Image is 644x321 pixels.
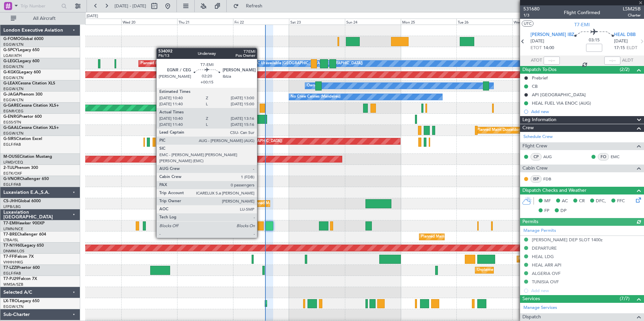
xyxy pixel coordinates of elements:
div: HEAL FUEL VIA ENOC (AUG) [532,100,591,106]
a: LTBA/ISL [3,238,19,243]
a: EGNR/CEG [3,109,24,114]
button: All Aircraft [7,13,73,24]
div: Planned Maint [GEOGRAPHIC_DATA] ([GEOGRAPHIC_DATA]) [251,199,357,209]
span: T7-EMI [574,21,590,28]
span: G-JAGA [3,93,19,97]
a: T7-FFIFalcon 7X [3,255,34,259]
span: ATOT [531,57,542,64]
a: CS-JHHGlobal 6000 [3,199,41,203]
span: FFC [617,198,625,205]
div: Fri 22 [233,19,289,25]
span: [DATE] - [DATE] [115,3,146,9]
div: Flight Confirmed [564,9,600,16]
span: CS-JHH [3,199,18,203]
a: T7-LZZIPraetor 600 [3,266,40,270]
span: T7-BRE [3,233,17,237]
div: Planned Maint [GEOGRAPHIC_DATA] ([GEOGRAPHIC_DATA] Intl) [519,254,631,264]
span: M-OUSE [3,155,20,159]
div: Thu 21 [177,19,233,25]
a: 2-TIJLPhenom 300 [3,166,38,170]
a: G-KGKGLegacy 600 [3,70,41,74]
a: EGGW/LTN [3,75,24,80]
span: G-GARE [3,104,19,108]
a: M-OUSECitation Mustang [3,155,52,159]
div: [DATE] [87,13,98,19]
span: T7-N1960 [3,244,22,248]
a: G-GARECessna Citation XLS+ [3,104,59,108]
span: Crew [522,124,534,132]
a: G-SIRSCitation Excel [3,137,42,141]
span: G-KGKG [3,70,19,74]
div: Unplanned Maint [GEOGRAPHIC_DATA] ([GEOGRAPHIC_DATA]) [477,265,588,275]
span: T7-LZZI [3,266,17,270]
div: CP [530,153,542,160]
span: G-SPCY [3,48,18,52]
span: G-ENRG [3,115,19,119]
span: G-SIRS [3,137,16,141]
a: LX-TROLegacy 650 [3,299,39,303]
a: WMSA/SZB [3,282,23,287]
a: Schedule Crew [523,134,553,140]
div: Planned Maint Dusseldorf [477,125,521,135]
div: Planned Maint Warsaw ([GEOGRAPHIC_DATA]) [421,232,502,242]
div: Mon 25 [401,19,457,25]
span: LSM25B [623,5,641,12]
a: FDB [543,176,558,182]
span: G-LEGC [3,59,18,63]
a: EMC [611,154,626,160]
a: DNMM/LOS [3,249,24,254]
a: EGLF/FAB [3,271,21,276]
span: Services [522,295,540,303]
span: ALDT [622,57,633,64]
span: G-FOMO [3,37,21,41]
span: [DATE] [530,38,544,45]
span: HEAL DBB [614,32,636,38]
a: EGGW/LTN [3,304,24,309]
div: Wed 27 [512,19,568,25]
div: A/C Unavailable [GEOGRAPHIC_DATA] ([GEOGRAPHIC_DATA]) [253,59,363,69]
div: Sun 24 [345,19,401,25]
span: AC [562,198,568,205]
div: Owner [307,81,318,91]
span: 14:00 [543,45,554,51]
span: DFC, [596,198,606,205]
span: CR [579,198,585,205]
a: G-VNORChallenger 650 [3,177,49,181]
a: EGGW/LTN [3,131,24,136]
a: LFMD/CEQ [3,160,23,165]
span: Dispatch [522,313,541,321]
span: Dispatch To-Dos [522,66,556,74]
a: LFMN/NCE [3,226,23,231]
div: Add new [531,109,641,114]
span: LX-TRO [3,299,18,303]
span: [PERSON_NAME] IBZ [530,32,574,38]
a: EGLF/FAB [3,142,21,147]
div: CB [532,83,538,89]
div: Planned Maint [GEOGRAPHIC_DATA] ([GEOGRAPHIC_DATA]) [140,59,247,69]
a: T7-BREChallenger 604 [3,233,46,237]
a: T7-EMIHawker 900XP [3,221,44,225]
a: EGLF/FAB [3,182,21,187]
a: EGGW/LTN [3,64,24,69]
span: FP [544,208,549,214]
a: G-ENRGPraetor 600 [3,115,42,119]
a: Manage Services [523,305,557,311]
span: G-LEAX [3,81,18,85]
span: 531680 [523,5,540,12]
a: EGGW/LTN [3,98,24,103]
div: ISP [530,175,542,183]
div: Planned Maint [PERSON_NAME] [252,221,309,231]
a: LGAV/ATH [3,53,22,58]
span: 17:15 [614,45,625,51]
a: G-SPCYLegacy 650 [3,48,39,52]
span: T7-FFI [3,255,15,259]
span: Charter [623,12,641,18]
a: T7-N1960Legacy 650 [3,244,44,248]
div: Tue 19 [66,19,122,25]
div: No Crew Cannes (Mandelieu) [291,92,341,102]
a: AUG [543,154,558,160]
span: Dispatch Checks and Weather [522,187,586,194]
a: G-JAGAPhenom 300 [3,93,42,97]
button: UTC [522,21,534,27]
a: G-FOMOGlobal 6000 [3,37,43,41]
